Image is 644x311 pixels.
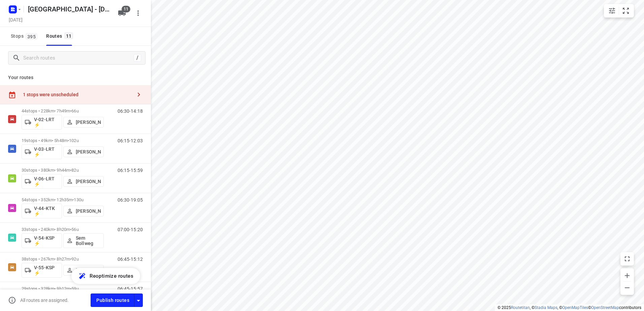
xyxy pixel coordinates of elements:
button: 11 [115,6,129,20]
span: • [68,138,69,143]
button: [PERSON_NAME] [63,206,104,216]
span: • [72,197,74,202]
span: • [70,168,71,173]
p: 29 stops • 328km • 9h12m [22,286,104,291]
button: [PERSON_NAME] [63,117,104,128]
h5: Project date [6,16,25,24]
span: • [70,286,71,291]
button: [PERSON_NAME] [63,265,104,276]
button: V-54-KSP ⚡ [22,233,62,248]
span: • [70,256,71,262]
span: 395 [26,33,37,40]
div: small contained button group [604,4,634,18]
button: [PERSON_NAME] [63,146,104,157]
p: All routes are assigned. [20,298,69,303]
span: 59u [71,286,78,291]
span: 130u [74,197,84,202]
p: 07:00-15:20 [118,227,143,232]
div: Driver app settings [134,296,142,304]
span: Reoptimize routes [90,272,133,280]
p: V-03-LRT ⚡ [34,146,59,157]
p: 30 stops • 380km • 9h44m [22,168,104,173]
button: V-03-LRT ⚡ [22,144,62,159]
button: Reoptimize routes [71,268,140,284]
div: / [134,54,141,62]
p: V-55-KSP ⚡ [34,265,59,276]
span: Publish routes [96,296,129,305]
p: 33 stops • 240km • 8h20m [22,227,104,232]
p: V-02-LRT ⚡ [34,117,59,128]
span: 11 [122,6,130,12]
button: More [131,6,145,20]
span: • [70,108,71,113]
p: Sem Bollweg [76,235,101,246]
p: 06:45-15:57 [118,286,143,291]
a: Routetitan [511,305,530,310]
p: [PERSON_NAME] [76,179,101,184]
div: 1 stops were unscheduled [23,92,132,97]
p: 44 stops • 228km • 7h49m [22,108,104,113]
span: 66u [71,108,78,113]
p: 06:30-14:18 [118,108,143,114]
p: 54 stops • 352km • 12h35m [22,197,104,202]
button: V-06-LRT ⚡ [22,174,62,189]
button: Publish routes [91,293,134,307]
h5: Rename [25,4,112,14]
span: 102u [69,138,79,143]
button: Map settings [605,4,619,18]
p: [PERSON_NAME] [76,268,101,273]
p: Your routes [8,74,143,81]
p: 06:15-12:03 [118,138,143,143]
button: V-44-KTK ⚡ [22,204,62,218]
p: V-54-KSP ⚡ [34,235,59,246]
p: 06:30-19:05 [118,197,143,203]
span: 11 [64,32,73,39]
span: Stops [11,32,39,40]
p: 06:45-15:12 [118,256,143,262]
a: OpenMapTiles [562,305,588,310]
p: 19 stops • 49km • 5h48m [22,138,104,143]
button: V-55-KSP ⚡ [22,263,62,278]
p: 06:15-15:59 [118,168,143,173]
span: 92u [71,256,78,262]
span: 56u [71,227,78,232]
button: Fit zoom [619,4,633,18]
span: • [70,227,71,232]
button: [PERSON_NAME] [63,176,104,187]
button: Sem Bollweg [63,233,104,248]
p: V-44-KTK ⚡ [34,206,59,216]
a: OpenStreetMap [591,305,619,310]
a: Stadia Maps [535,305,557,310]
p: V-06-LRT ⚡ [34,176,59,187]
p: [PERSON_NAME] [76,208,101,214]
li: © 2025 , © , © © contributors [497,305,641,310]
p: 38 stops • 267km • 8h27m [22,256,104,262]
div: Routes [46,32,75,40]
p: [PERSON_NAME] [76,119,101,125]
p: [PERSON_NAME] [76,149,101,154]
button: V-02-LRT ⚡ [22,115,62,130]
input: Search routes [23,53,134,63]
span: 82u [71,168,78,173]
